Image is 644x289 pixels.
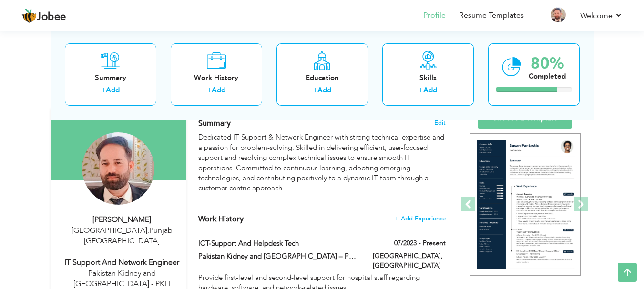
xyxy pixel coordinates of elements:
[106,85,120,95] a: Add
[198,118,231,129] span: Summary
[72,72,149,82] div: Summary
[373,251,446,270] label: [GEOGRAPHIC_DATA], [GEOGRAPHIC_DATA]
[207,85,212,95] label: +
[198,239,358,249] label: ICT-Support and Helpdesk Tech
[394,239,446,248] label: 07/2023 - Present
[58,214,186,225] div: [PERSON_NAME]
[37,12,66,22] span: Jobee
[395,215,446,222] span: + Add Experience
[178,72,255,82] div: Work History
[212,85,225,95] a: Add
[58,225,186,247] div: [GEOGRAPHIC_DATA] Punjab [GEOGRAPHIC_DATA]
[198,119,445,128] h4: Adding a summary is a quick and easy way to highlight your experience and interests.
[313,85,317,95] label: +
[284,72,360,82] div: Education
[390,72,466,82] div: Skills
[58,257,186,268] div: IT Support and Network Engineer
[317,85,331,95] a: Add
[551,7,566,22] img: Profile Img
[529,71,566,81] div: Completed
[198,214,244,224] span: Work History
[198,132,445,194] div: Dedicated IT Support & Network Engineer with strong technical expertise and a passion for problem...
[21,8,37,23] img: jobee.io
[419,85,423,95] label: +
[459,10,524,21] a: Resume Templates
[423,85,437,95] a: Add
[101,85,106,95] label: +
[198,214,445,224] h4: This helps to show the companies you have worked for.
[434,120,446,126] span: Edit
[198,251,358,261] label: Pakistan Kidney and [GEOGRAPHIC_DATA] – PKLI
[21,8,66,23] a: Jobee
[580,10,623,21] a: Welcome
[423,10,446,21] a: Profile
[82,132,154,205] img: Naeem Shahzad
[147,225,149,236] span: ,
[529,55,566,71] div: 80%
